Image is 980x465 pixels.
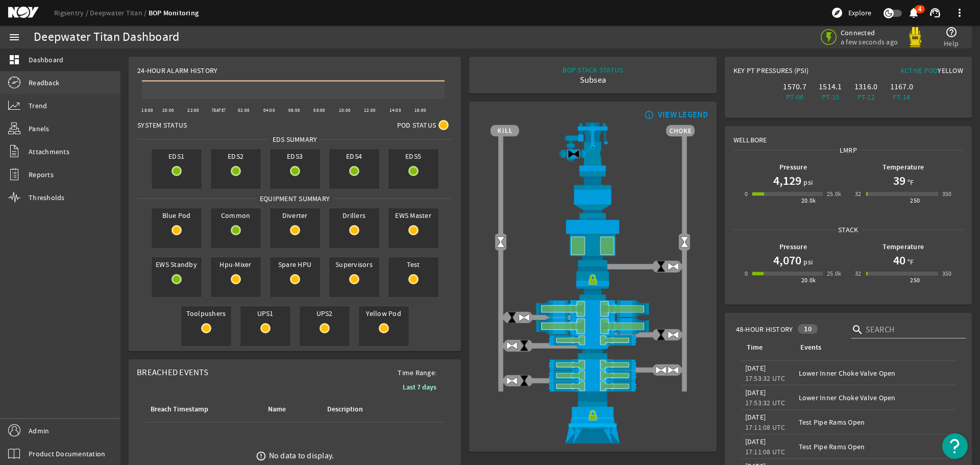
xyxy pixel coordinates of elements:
span: a few seconds ago [841,37,898,46]
span: Supervisors [329,257,379,272]
legacy-datetime-component: 17:53:32 UTC [745,374,786,383]
span: Diverter [270,208,320,223]
img: ShearRamOpen.png [491,317,695,335]
img: PipeRamOpen.png [491,359,695,370]
span: Product Documentation [29,449,105,459]
span: Connected [841,28,898,37]
span: Yellow [938,66,963,75]
img: BopBodyShearBottom.png [491,346,695,359]
span: Breached Events [137,367,208,378]
div: 1316.0 [850,82,882,92]
div: Description [326,404,399,415]
div: Test Pipe Rams Open [799,417,951,427]
div: Breach Timestamp [149,404,254,415]
span: psi [801,257,813,267]
span: Pod Status [397,120,436,130]
span: Time Range: [389,368,445,378]
img: ValveOpen.png [667,329,679,341]
text: 16:00 [414,107,426,113]
legacy-datetime-component: 17:53:32 UTC [745,398,786,407]
span: Explore [848,8,871,18]
span: Toolpushers [181,306,231,321]
span: EDS5 [388,149,438,163]
span: 24-Hour Alarm History [137,65,217,76]
span: EDS SUMMARY [269,134,321,144]
span: Hpu-Mixer [211,257,261,272]
div: PT-10 [815,92,846,102]
span: Yellow Pod [359,306,409,321]
legacy-datetime-component: 17:11:08 UTC [745,423,786,432]
mat-icon: dashboard [8,54,20,66]
div: Deepwater Titan Dashboard [34,32,179,42]
div: 32 [855,268,862,279]
span: EDS3 [270,149,320,163]
span: Help [944,38,959,48]
span: 48-Hour History [736,324,793,334]
h1: 39 [893,173,905,189]
mat-icon: info_outline [642,111,654,119]
span: Blue Pod [152,208,202,223]
span: Admin [29,426,49,436]
img: PipeRamOpen.png [491,335,695,346]
div: PT-06 [779,92,811,102]
input: Search [866,324,958,336]
legacy-datetime-component: [DATE] [745,388,766,397]
button: 4 [908,8,919,18]
span: psi [801,177,813,187]
img: ValveOpen.png [506,339,518,352]
img: ValveOpen.png [518,311,530,324]
i: search [851,324,864,336]
div: 10 [798,324,818,334]
text: 06:00 [288,107,300,113]
img: ValveClose.png [655,329,667,341]
div: Breach Timestamp [151,404,208,415]
span: UPS1 [240,306,290,321]
span: Reports [29,169,54,180]
a: Rigsentry [54,8,90,17]
b: Last 7 days [403,382,436,392]
div: Time [747,342,763,353]
div: 0 [745,189,748,199]
img: Valve2Open.png [495,236,507,249]
div: Key PT Pressures (PSI) [733,65,848,80]
img: ValveOpen.png [655,364,667,376]
div: 25.0k [827,189,842,199]
span: EDS2 [211,149,261,163]
img: PipeRamOpen.png [491,381,695,391]
img: RiserConnectorLock.png [491,266,695,300]
span: Readback [29,78,59,88]
span: Thresholds [29,192,65,203]
div: 32 [855,189,862,199]
img: ValveOpen.png [667,364,679,376]
div: 0 [745,268,748,279]
h1: 40 [893,252,905,268]
span: System Status [137,120,187,130]
span: UPS2 [300,306,350,321]
mat-icon: support_agent [929,7,941,19]
div: Name [266,404,313,415]
img: UpperAnnularOpen.png [491,218,695,266]
div: 350 [942,189,952,199]
span: Test [388,257,438,272]
div: PT-12 [850,92,882,102]
mat-icon: notifications [908,7,920,19]
span: EDS4 [329,149,379,163]
span: Common [211,208,261,223]
div: Events [799,342,947,353]
b: Temperature [883,242,924,252]
div: Wellbore [725,127,971,145]
mat-icon: help_outline [945,26,958,38]
button: Last 7 days [395,378,445,396]
span: Active Pod [900,66,938,75]
span: °F [905,177,914,187]
div: 250 [910,195,920,206]
span: EWS Standby [152,257,202,272]
img: Valve2Open.png [678,236,691,249]
img: Yellowpod.svg [905,27,925,47]
h1: 4,129 [773,173,801,189]
div: Name [268,404,286,415]
text: 04:00 [263,107,275,113]
img: RiserAdapter.png [491,123,695,171]
span: Equipment Summary [256,193,333,204]
div: 1514.1 [815,82,846,92]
